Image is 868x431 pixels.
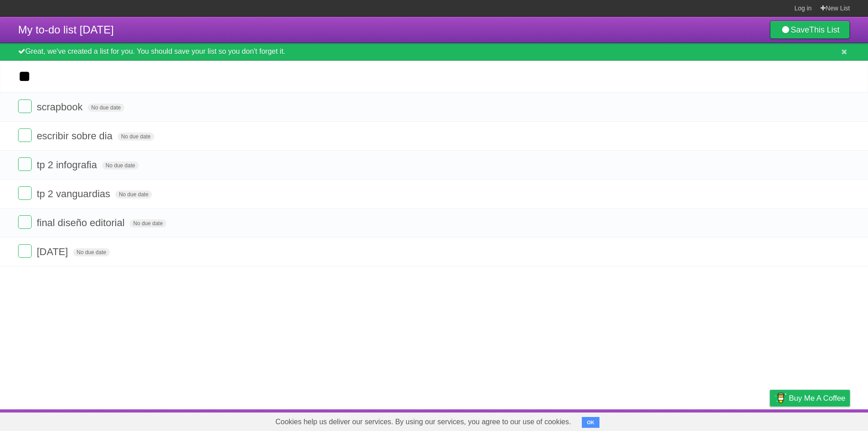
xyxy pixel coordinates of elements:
span: No due date [118,133,154,141]
button: OK [582,417,599,428]
span: escribir sobre dia [37,130,115,142]
span: No due date [130,219,166,227]
a: SaveThis List [770,21,850,39]
span: scrapbook [37,101,85,113]
label: Done [18,157,32,171]
a: Suggest a feature [793,412,850,429]
span: tp 2 vanguardias [37,188,113,199]
label: Done [18,186,32,200]
a: Privacy [758,412,782,429]
label: Done [18,128,32,142]
span: No due date [88,104,124,112]
a: Buy me a coffee [770,390,850,407]
label: Done [18,99,32,113]
span: Buy me a coffee [789,390,845,406]
a: Terms [727,412,747,429]
a: About [650,412,669,429]
span: Cookies help us deliver our services. By using our services, you agree to our use of cookies. [266,413,580,431]
span: No due date [115,190,152,199]
img: Buy me a coffee [774,390,787,406]
a: Developers [679,412,716,429]
span: [DATE] [37,246,70,257]
span: No due date [102,161,139,170]
label: Done [18,215,32,229]
span: My to-do list [DATE] [18,24,114,36]
label: Done [18,244,32,258]
span: final diseño editorial [37,217,127,228]
span: tp 2 infografia [37,159,99,171]
span: No due date [73,248,110,256]
b: This List [809,25,840,34]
